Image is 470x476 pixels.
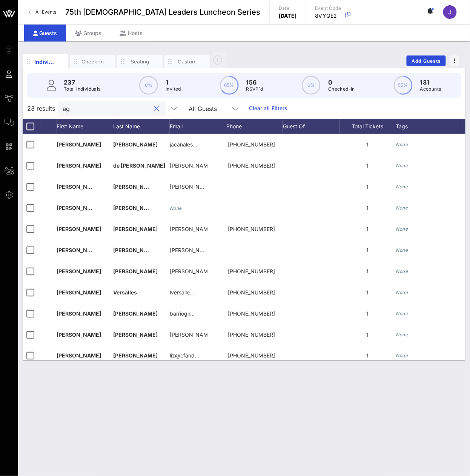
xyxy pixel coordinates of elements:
[315,5,341,12] p: Event Code
[35,9,56,15] span: All Events
[396,247,408,253] i: None
[81,58,104,65] div: Check-In
[228,310,275,317] span: +15127368449
[176,58,198,65] div: Custom
[339,261,396,282] div: 1
[339,282,396,303] div: 1
[57,247,101,253] span: [PERSON_NAME]
[170,119,226,134] div: Email
[170,261,207,282] p: [PERSON_NAME]…
[113,268,158,274] span: [PERSON_NAME]
[328,78,355,87] p: 0
[448,8,452,16] span: J
[396,353,408,359] i: None
[57,331,101,338] span: [PERSON_NAME]
[396,268,408,274] i: None
[113,310,158,317] span: [PERSON_NAME]
[111,25,152,42] div: Hosts
[407,55,446,66] button: Add Guests
[27,104,55,113] span: 23 results
[57,162,101,169] span: [PERSON_NAME]
[170,219,207,240] p: [PERSON_NAME][DOMAIN_NAME]…
[249,104,288,112] a: Clear all Filters
[113,162,165,169] span: de [PERSON_NAME]
[228,162,275,169] span: +19566484236
[228,353,275,359] span: +19735922018
[170,205,182,211] i: None
[166,78,181,87] p: 1
[65,6,260,18] span: 75th [DEMOGRAPHIC_DATA] Leaders Luncheon Series
[170,324,207,345] p: [PERSON_NAME].ra…
[170,282,194,303] p: lversalle…
[184,101,244,116] div: All Guests
[24,25,66,42] div: Guests
[228,289,275,296] span: +15124963446
[339,345,396,367] div: 1
[396,119,460,134] div: Tags
[170,183,377,190] span: [PERSON_NAME][EMAIL_ADDRESS][PERSON_NAME][DOMAIN_NAME][US_STATE]
[66,25,111,42] div: Groups
[64,78,101,87] p: 237
[339,240,396,261] div: 1
[228,268,275,274] span: +15126625997
[246,78,263,87] p: 156
[170,155,207,176] p: [PERSON_NAME].[PERSON_NAME]…
[443,5,457,19] div: J
[339,303,396,324] div: 1
[113,289,137,296] span: Versalles
[170,303,195,324] p: barriogir…
[24,6,61,18] a: All Events
[57,141,101,148] span: [PERSON_NAME]
[57,310,101,317] span: [PERSON_NAME]
[155,105,160,112] button: clear icon
[339,197,396,219] div: 1
[396,163,408,168] i: None
[113,353,158,359] span: [PERSON_NAME]
[328,85,355,93] p: Checked-In
[226,119,283,134] div: Phone
[420,78,441,87] p: 131
[57,205,101,211] span: [PERSON_NAME]
[228,141,275,148] span: +18307760070
[339,176,396,197] div: 1
[113,247,158,253] span: [PERSON_NAME]
[396,290,408,295] i: None
[113,331,158,338] span: [PERSON_NAME]
[396,226,408,232] i: None
[339,219,396,240] div: 1
[57,183,101,190] span: [PERSON_NAME]
[113,141,158,148] span: [PERSON_NAME]
[315,12,341,20] p: 8VYQE2
[283,119,339,134] div: Guest Of
[246,85,263,93] p: RSVP`d
[34,58,57,66] div: Individuals
[396,205,408,211] i: None
[170,134,197,155] p: jacanales…
[64,85,101,93] p: Total Individuals
[170,345,199,367] p: liz@cfand…
[396,311,408,316] i: None
[279,12,297,20] p: [DATE]
[279,5,297,12] p: Date
[113,226,158,232] span: [PERSON_NAME]
[396,184,408,189] i: None
[228,331,275,338] span: +12145414204
[170,247,304,253] span: [PERSON_NAME][EMAIL_ADDRESS][DOMAIN_NAME]
[189,105,217,112] div: All Guests
[57,289,101,296] span: [PERSON_NAME]
[412,58,441,64] span: Add Guests
[113,205,158,211] span: [PERSON_NAME]
[339,119,396,134] div: Total Tickets
[420,85,441,93] p: Accounts
[339,155,396,176] div: 1
[57,268,101,274] span: [PERSON_NAME]
[396,142,408,147] i: None
[396,332,408,337] i: None
[166,85,181,93] p: Invited
[57,119,113,134] div: First Name
[339,324,396,345] div: 1
[57,226,101,232] span: [PERSON_NAME]
[113,119,170,134] div: Last Name
[339,134,396,155] div: 1
[228,226,275,232] span: +19564518296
